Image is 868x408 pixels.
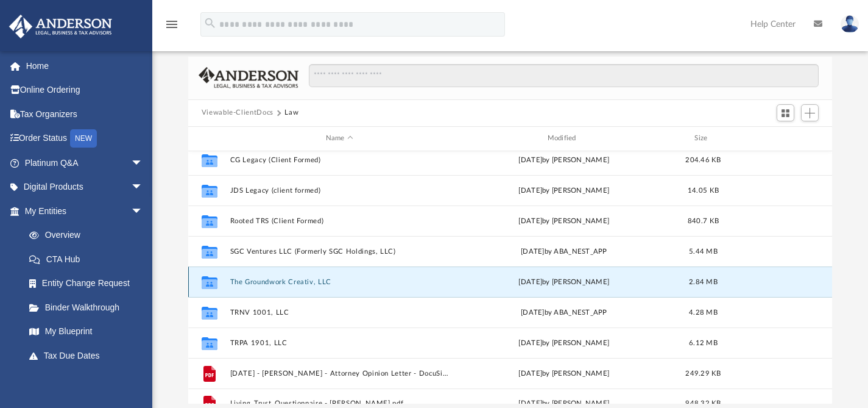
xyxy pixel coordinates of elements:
div: [DATE] by [PERSON_NAME] [454,154,674,165]
button: Switch to Grid View [777,104,795,121]
i: menu [164,17,179,32]
a: Order StatusNEW [9,126,161,151]
img: Anderson Advisors Platinum Portal [5,15,116,38]
span: 4.28 MB [689,309,718,315]
div: [DATE] by [PERSON_NAME] [454,185,674,196]
a: My Entitiesarrow_drop_down [9,199,161,223]
div: Size [679,133,727,144]
div: [DATE] by [PERSON_NAME] [454,337,674,348]
div: [DATE] by [PERSON_NAME] [454,276,674,287]
a: Digital Productsarrow_drop_down [9,175,161,199]
img: User Pic [841,15,859,33]
div: [DATE] by [PERSON_NAME] [454,215,674,226]
div: grid [188,151,833,404]
a: Tax Due Dates [17,343,161,368]
div: [DATE] by ABA_NEST_APP [454,246,674,257]
button: Rooted TRS (Client Formed) [230,217,449,224]
span: 2.84 MB [689,278,718,285]
div: [DATE] by ABA_NEST_APP [454,307,674,318]
button: The Groundwork Creativ, LLC [230,277,449,285]
button: Law [284,107,298,118]
span: 14.05 KB [688,187,719,193]
span: 6.12 MB [689,339,718,346]
a: Entity Change Request [17,271,161,296]
i: search [203,16,217,30]
button: Add [801,104,819,121]
div: Name [229,133,448,144]
button: TRNV 1001, LLC [230,308,449,316]
a: CTA Hub [17,247,161,271]
a: Online Ordering [9,78,161,102]
div: id [733,133,818,144]
button: TRPA 1901, LLC [230,338,449,346]
a: Platinum Q&Aarrow_drop_down [9,151,161,175]
button: Living_Trust_Questionnaire - [PERSON_NAME].pdf [230,399,449,407]
a: Overview [17,223,161,248]
span: 5.44 MB [689,248,718,254]
button: CG Legacy (Client Formed) [230,156,449,163]
a: Binder Walkthrough [17,295,161,320]
span: 948.32 KB [685,400,721,407]
button: [DATE] - [PERSON_NAME] - Attorney Opinion Letter - DocuSigned.pdf [230,369,449,377]
div: id [194,133,224,144]
button: Viewable-ClientDocs [202,107,273,118]
button: SGC Ventures LLC (Formerly SGC Holdings, LLC) [230,247,449,255]
a: menu [164,23,179,32]
div: [DATE] by [PERSON_NAME] [454,368,674,379]
span: arrow_drop_down [131,199,155,224]
a: Tax Organizers [9,102,161,126]
div: Modified [454,133,673,144]
a: Home [9,54,161,78]
a: My Blueprint [17,320,155,344]
div: NEW [70,129,97,148]
span: 249.29 KB [685,370,721,376]
span: 204.46 KB [685,156,721,163]
button: JDS Legacy (client formed) [230,186,449,194]
span: arrow_drop_down [131,175,155,200]
span: arrow_drop_down [131,151,155,176]
span: 840.7 KB [688,217,719,224]
input: Search files and folders [309,64,819,87]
